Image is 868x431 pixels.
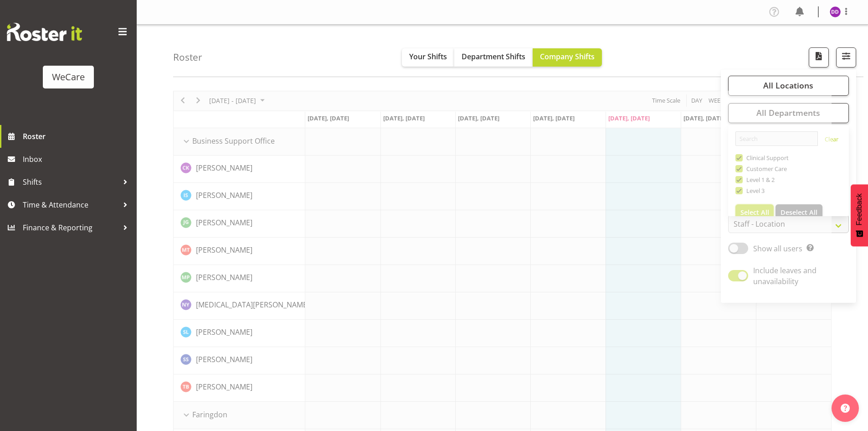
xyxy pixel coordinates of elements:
span: Feedback [855,193,863,225]
span: Inbox [23,152,132,166]
span: Company Shifts [540,52,595,62]
button: All Locations [728,76,849,96]
div: WeCare [52,70,85,84]
button: Feedback - Show survey [851,184,868,246]
span: Shifts [23,175,118,189]
span: Roster [23,130,132,143]
button: Download a PDF of the roster according to the set date range. [809,47,829,68]
h4: Roster [173,52,202,62]
span: All Locations [763,80,813,91]
button: Company Shifts [533,48,602,67]
button: Your Shifts [402,48,454,67]
button: Filter Shifts [836,47,856,68]
img: Rosterit website logo [7,23,82,41]
span: Your Shifts [409,52,447,62]
img: help-xxl-2.png [841,404,850,413]
img: demi-dumitrean10946.jpg [830,6,841,17]
span: Time & Attendance [23,198,118,212]
span: Department Shifts [462,52,525,62]
a: Clear [825,135,838,146]
span: Finance & Reporting [23,221,118,234]
button: Department Shifts [454,48,533,67]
